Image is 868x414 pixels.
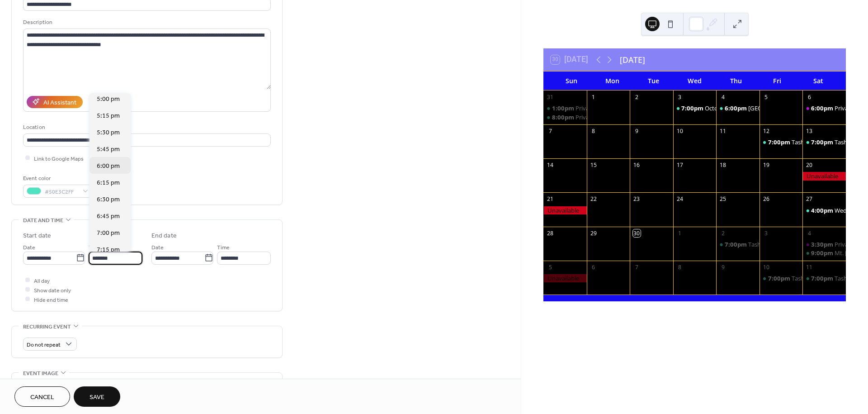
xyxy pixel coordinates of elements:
[23,216,63,225] span: Date and time
[811,274,835,282] span: 7:00pm
[590,195,597,203] div: 22
[543,206,587,214] div: Unavailable
[23,322,71,332] span: Recurring event
[673,104,717,112] div: Octopus Beer Garden
[151,243,164,252] span: Date
[676,195,684,203] div: 24
[151,231,177,241] div: End date
[806,263,813,271] div: 11
[676,128,684,135] div: 10
[34,154,84,163] span: Link to Google Maps
[756,71,797,90] div: Fri
[97,94,120,104] span: 5:00 pm
[792,274,841,282] div: Tashmoo Distilling
[590,229,597,237] div: 29
[89,243,101,252] span: Time
[762,128,770,135] div: 12
[802,104,846,112] div: Private Event
[633,263,641,271] div: 7
[14,386,70,407] button: Cancel
[811,240,835,248] span: 3:30pm
[806,128,813,135] div: 13
[802,172,846,180] div: Unavailable
[543,274,587,282] div: Unavailable
[547,263,554,271] div: 5
[633,195,641,203] div: 23
[547,128,554,135] div: 7
[802,206,846,214] div: Wedding
[802,138,846,146] div: Tashmoo Distillery
[806,195,813,203] div: 27
[762,229,770,237] div: 3
[547,195,554,203] div: 21
[27,96,83,108] button: AI Assistant
[576,113,620,121] div: Private Event #2
[592,71,633,90] div: Mon
[590,93,597,101] div: 1
[811,206,835,214] span: 4:00pm
[719,229,727,237] div: 2
[676,93,684,101] div: 3
[762,195,770,203] div: 26
[725,104,748,112] span: 6:00pm
[715,71,756,90] div: Thu
[217,243,230,252] span: Time
[676,263,684,271] div: 8
[552,113,576,121] span: 8:00pm
[34,295,68,305] span: Hide end time
[811,104,835,112] span: 6:00pm
[97,211,120,221] span: 6:45 pm
[551,71,592,90] div: Sun
[676,229,684,237] div: 1
[762,263,770,271] div: 10
[716,240,759,248] div: Tashmoo Distilling
[543,104,587,112] div: Private Event #1
[97,144,120,154] span: 5:45 pm
[97,128,120,137] span: 5:30 pm
[768,274,792,282] span: 7:00pm
[719,195,727,203] div: 25
[43,98,76,107] div: AI Assistant
[802,274,846,282] div: Tashmoo Distilling
[797,71,839,90] div: Sat
[23,243,35,252] span: Date
[547,229,554,237] div: 28
[802,249,846,257] div: Mt. Clemens Eagles - Bandtoberfest Fundraiser
[547,162,554,169] div: 14
[705,104,764,112] div: Octopus Beer Garden
[633,93,641,101] div: 2
[719,93,727,101] div: 4
[30,393,54,402] span: Cancel
[23,123,269,132] div: Location
[681,104,705,112] span: 7:00pm
[633,229,641,237] div: 30
[34,276,50,286] span: All day
[97,228,120,238] span: 7:00 pm
[543,113,587,121] div: Private Event #2
[97,245,120,254] span: 7:15 pm
[23,18,269,27] div: Description
[97,195,120,204] span: 6:30 pm
[23,174,91,183] div: Event color
[719,162,727,169] div: 18
[23,231,51,241] div: Start date
[74,386,120,407] button: Save
[768,138,792,146] span: 7:00pm
[802,240,846,248] div: Private Event
[590,128,597,135] div: 8
[633,128,641,135] div: 9
[811,138,835,146] span: 7:00pm
[725,240,748,248] span: 7:00pm
[759,138,803,146] div: Tashmoo Distillery
[716,104,759,112] div: Stoney Creek RoadHouse
[576,104,620,112] div: Private Event #1
[590,263,597,271] div: 6
[45,187,78,196] span: #50E3C2FF
[748,104,807,112] div: [GEOGRAPHIC_DATA]
[590,162,597,169] div: 15
[97,161,120,171] span: 6:00 pm
[23,369,58,378] span: Event image
[811,249,835,257] span: 9:00pm
[792,138,842,146] div: Tashmoo Distillery
[674,71,715,90] div: Wed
